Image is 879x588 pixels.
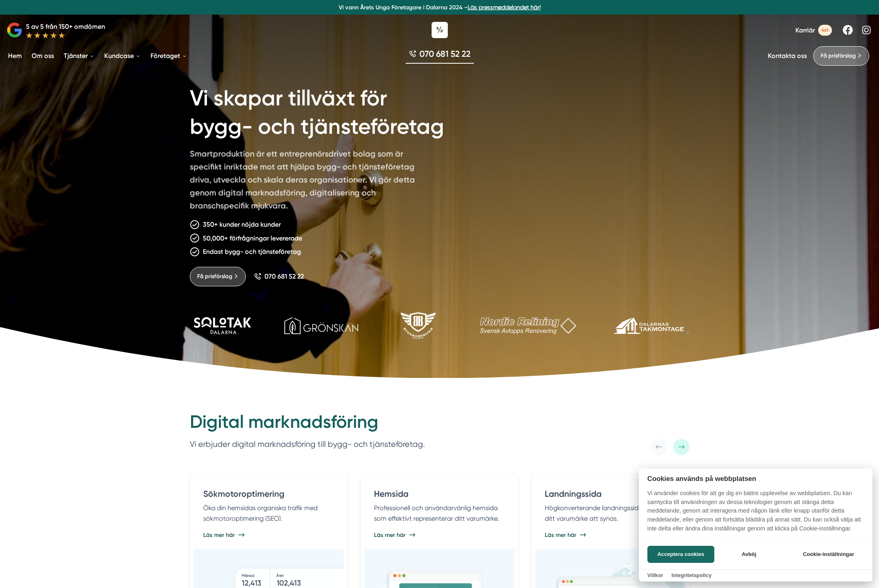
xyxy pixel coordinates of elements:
[647,546,714,563] button: Acceptera cookies
[639,475,873,483] h2: Cookies används på webbplatsen
[639,489,873,539] p: Vi använder cookies för att ge dig en bättre upplevelse av webbplatsen. Du kan samtycka till anvä...
[793,546,864,563] button: Cookie-inställningar
[647,572,663,578] a: Villkor
[717,546,781,563] button: Avböj
[671,572,711,578] a: Integritetspolicy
